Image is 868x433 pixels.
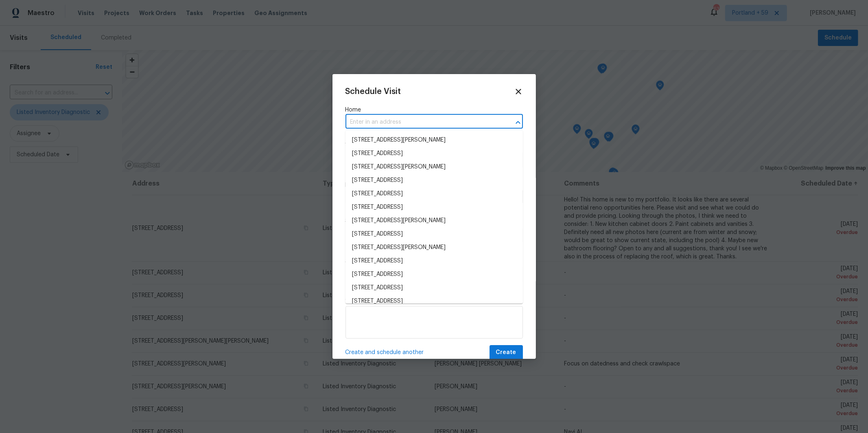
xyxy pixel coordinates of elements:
[345,174,523,187] li: [STREET_ADDRESS]
[345,147,523,160] li: [STREET_ADDRESS]
[345,106,523,114] label: Home
[514,87,523,96] span: Close
[512,117,524,128] button: Close
[345,348,424,356] span: Create and schedule another
[345,87,401,96] span: Schedule Visit
[345,201,523,214] li: [STREET_ADDRESS]
[490,345,523,360] button: Create
[345,295,523,308] li: [STREET_ADDRESS]
[345,133,523,147] li: [STREET_ADDRESS][PERSON_NAME]
[345,187,523,201] li: [STREET_ADDRESS]
[345,214,523,227] li: [STREET_ADDRESS][PERSON_NAME]
[345,241,523,254] li: [STREET_ADDRESS][PERSON_NAME]
[345,116,500,129] input: Enter in an address
[496,348,516,358] span: Create
[345,227,523,241] li: [STREET_ADDRESS]
[345,160,523,174] li: [STREET_ADDRESS][PERSON_NAME]
[345,268,523,281] li: [STREET_ADDRESS]
[345,254,523,268] li: [STREET_ADDRESS]
[345,281,523,295] li: [STREET_ADDRESS]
